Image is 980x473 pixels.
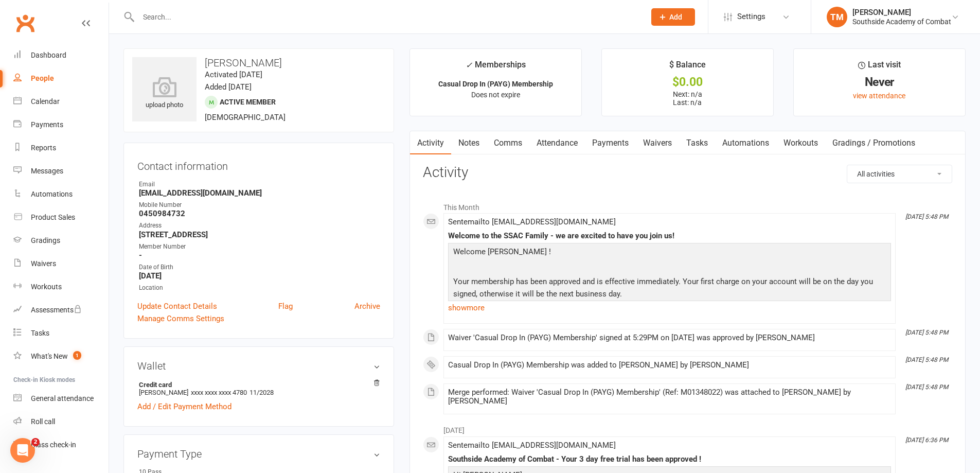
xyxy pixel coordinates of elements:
[858,58,901,77] div: Last visit
[139,262,380,272] div: Date of Birth
[139,271,380,281] strong: [DATE]
[139,230,380,239] strong: [STREET_ADDRESS]
[715,131,776,155] a: Automations
[905,213,948,220] i: [DATE] 5:48 PM
[31,144,56,152] div: Reports
[139,381,375,389] strong: Credit card
[905,329,948,336] i: [DATE] 5:48 PM
[139,180,380,189] div: Email
[423,165,952,181] h3: Activity
[31,441,76,449] div: Class check-in
[135,10,638,24] input: Search...
[139,221,380,231] div: Address
[853,92,905,100] a: view attendance
[13,299,109,322] a: Assessments
[12,10,38,36] a: Clubworx
[651,8,695,26] button: Add
[13,206,109,229] a: Product Sales
[451,275,888,303] p: Your membership has been approved and is effective immediately. Your first charge on your account...
[137,312,224,325] a: Manage Comms Settings
[139,283,380,293] div: Location
[448,455,891,464] div: Southside Academy of Combat - Your 3 day free trial has been approved !
[448,361,891,370] div: Casual Drop In (PAYG) Membership was added to [PERSON_NAME] by [PERSON_NAME]
[31,236,60,244] div: Gradings
[448,441,616,450] span: Sent email to [EMAIL_ADDRESS][DOMAIN_NAME]
[905,356,948,363] i: [DATE] 5:48 PM
[10,438,35,463] iframe: Intercom live chat
[205,82,252,92] time: Added [DATE]
[13,67,109,90] a: People
[132,77,197,111] div: upload photo
[31,394,94,402] div: General attendance
[31,167,63,175] div: Messages
[31,51,66,59] div: Dashboard
[13,136,109,160] a: Reports
[852,8,951,17] div: [PERSON_NAME]
[13,387,109,410] a: General attendance kiosk mode
[31,438,40,446] span: 2
[13,410,109,433] a: Roll call
[31,190,73,198] div: Automations
[679,131,715,155] a: Tasks
[803,77,956,87] div: Never
[448,301,891,315] a: show more
[137,400,231,413] a: Add / Edit Payment Method
[825,131,922,155] a: Gradings / Promotions
[132,57,385,68] h3: [PERSON_NAME]
[31,283,62,291] div: Workouts
[31,120,63,129] div: Payments
[438,80,553,88] strong: Casual Drop In (PAYG) Membership
[905,383,948,391] i: [DATE] 5:48 PM
[31,97,60,106] div: Calendar
[139,188,380,198] strong: [EMAIL_ADDRESS][DOMAIN_NAME]
[137,360,380,372] h3: Wallet
[451,131,487,155] a: Notes
[205,113,286,122] span: [DEMOGRAPHIC_DATA]
[448,232,891,240] div: Welcome to the SSAC Family - we are excited to have you join us!
[13,160,109,183] a: Messages
[13,183,109,206] a: Automations
[827,7,847,27] div: TM
[354,300,380,312] a: Archive
[220,98,276,106] span: Active member
[31,417,55,426] div: Roll call
[669,58,706,77] div: $ Balance
[139,242,380,252] div: Member Number
[137,300,217,312] a: Update Contact Details
[31,306,82,314] div: Assessments
[669,13,682,21] span: Add
[278,300,293,312] a: Flag
[13,44,109,67] a: Dashboard
[139,251,380,260] strong: -
[423,197,952,213] li: This Month
[73,351,81,360] span: 1
[13,322,109,345] a: Tasks
[13,113,109,136] a: Payments
[137,379,380,398] li: [PERSON_NAME]
[31,213,75,221] div: Product Sales
[31,329,49,337] div: Tasks
[13,90,109,113] a: Calendar
[423,419,952,436] li: [DATE]
[448,388,891,406] div: Merge performed: Waiver 'Casual Drop In (PAYG) Membership' (Ref: M01348022) was attached to [PERS...
[776,131,825,155] a: Workouts
[137,448,380,460] h3: Payment Type
[137,156,380,172] h3: Contact information
[13,275,109,299] a: Workouts
[611,77,764,87] div: $0.00
[487,131,529,155] a: Comms
[13,345,109,368] a: What's New1
[410,131,451,155] a: Activity
[466,58,526,77] div: Memberships
[636,131,679,155] a: Waivers
[471,91,520,99] span: Does not expire
[205,70,262,79] time: Activated [DATE]
[13,229,109,252] a: Gradings
[448,217,616,226] span: Sent email to [EMAIL_ADDRESS][DOMAIN_NAME]
[250,389,274,396] span: 11/2028
[448,334,891,342] div: Waiver 'Casual Drop In (PAYG) Membership' signed at 5:29PM on [DATE] was approved by [PERSON_NAME]
[611,90,764,107] p: Next: n/a Last: n/a
[31,352,68,360] div: What's New
[13,433,109,457] a: Class kiosk mode
[31,259,56,268] div: Waivers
